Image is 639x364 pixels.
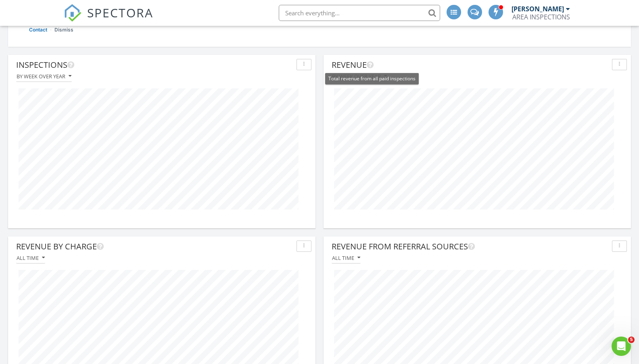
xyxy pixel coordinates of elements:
button: All time [332,253,361,264]
button: By week over year [332,71,387,82]
a: Dismiss [54,26,73,34]
button: All time [16,253,45,264]
a: SPECTORA [64,11,153,28]
input: Search everything... [279,5,440,21]
img: The Best Home Inspection Software - Spectora [64,4,81,22]
div: AREA INSPECTIONS [512,13,570,21]
div: By week over year [332,73,387,79]
button: By week over year [16,71,72,82]
div: By week over year [17,73,71,79]
span: SPECTORA [87,4,153,21]
div: All time [332,255,360,261]
a: Contact [29,26,47,34]
span: 5 [628,337,635,343]
div: All time [17,255,45,261]
div: [PERSON_NAME] [512,5,564,13]
div: Revenue From Referral Sources [332,241,609,253]
iframe: Intercom live chat [612,337,631,356]
div: Revenue [332,59,609,71]
div: Inspections [16,59,293,71]
div: Revenue By Charge [16,241,293,253]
